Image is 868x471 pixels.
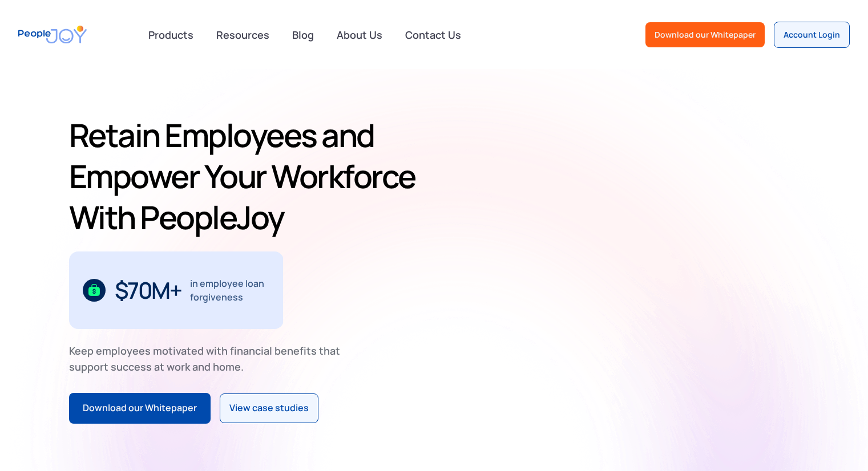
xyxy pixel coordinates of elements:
[398,22,468,47] a: Contact Us
[655,29,756,40] div: Download our Whitepaper
[784,29,840,40] div: Account Login
[330,22,389,47] a: About Us
[209,22,276,47] a: Resources
[645,22,765,47] a: Download our Whitepaper
[69,393,211,424] a: Download our Whitepaper
[285,22,321,47] a: Blog
[190,277,270,304] div: in employee loan forgiveness
[83,401,197,416] div: Download our Whitepaper
[774,22,850,48] a: Account Login
[69,115,430,238] h1: Retain Employees and Empower Your Workforce With PeopleJoy
[229,401,309,416] div: View case studies
[220,393,318,423] a: View case studies
[115,281,181,299] div: $70M+
[69,343,350,375] div: Keep employees motivated with financial benefits that support success at work and home.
